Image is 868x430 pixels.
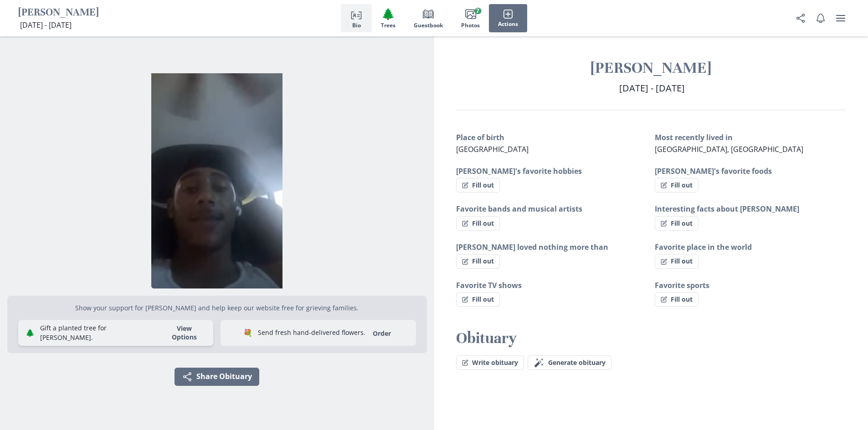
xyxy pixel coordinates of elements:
button: Fill out [655,216,699,231]
span: Photos [461,22,480,29]
h3: [PERSON_NAME] loved nothing more than [456,242,647,253]
button: Fill out [655,178,699,192]
button: Share Obituary [791,9,810,27]
span: Guestbook [414,22,443,29]
button: Fill out [655,292,699,307]
button: Guestbook [405,4,452,32]
h3: Interesting facts about [PERSON_NAME] [655,203,846,214]
button: View Options [159,324,210,341]
button: Trees [372,4,405,32]
button: Bio [341,4,372,32]
span: [DATE] - [DATE] [619,82,685,94]
h3: Place of birth [456,132,647,143]
h1: [PERSON_NAME] [18,6,99,20]
h3: Most recently lived in [655,132,846,143]
span: Generate obituary [548,359,606,367]
button: Share Obituary [175,368,259,386]
h2: Obituary [456,329,847,348]
button: Fill out [456,178,500,192]
span: Actions [498,21,518,27]
div: Open photos full screen [7,66,427,288]
button: Notifications [812,9,830,27]
h3: [PERSON_NAME]'s favorite hobbies [456,166,647,177]
h3: [PERSON_NAME]'s favorite foods [655,166,846,177]
button: Photos [452,4,489,32]
h3: Favorite TV shows [456,280,647,291]
h3: Favorite bands and musical artists [456,203,647,214]
h3: Favorite sports [655,280,846,291]
button: Fill out [456,254,500,269]
span: 7 [474,8,481,14]
button: Fill out [456,216,500,231]
button: Generate obituary [528,355,611,370]
button: Fill out [456,292,500,307]
button: Write obituary [456,355,524,370]
span: Trees [381,22,395,29]
h3: Favorite place in the world [655,242,846,253]
span: [DATE] - [DATE] [20,20,72,30]
a: Order [367,329,396,338]
button: user menu [832,9,850,27]
span: [GEOGRAPHIC_DATA] [456,144,529,154]
button: Fill out [655,254,699,269]
h1: [PERSON_NAME] [456,58,847,78]
span: Bio [352,22,361,29]
img: Photo of Brandon [7,73,427,288]
button: Actions [489,4,527,32]
p: Show your support for [PERSON_NAME] and help keep our website free for grieving families. [18,303,416,313]
span: [GEOGRAPHIC_DATA], [GEOGRAPHIC_DATA] [655,144,803,154]
span: Tree [381,7,395,20]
